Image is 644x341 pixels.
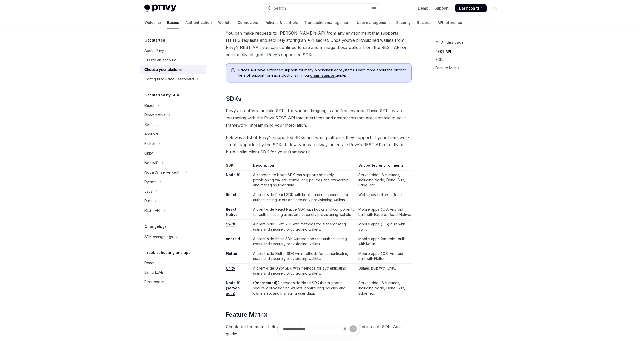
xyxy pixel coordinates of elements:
a: React Native [226,207,238,217]
td: Server-side JS runtimes, including Node, Deno, Bun, Edge, etc. [357,171,412,190]
a: Unity [226,266,235,271]
span: ⌘ K [371,6,377,10]
a: Welcome [144,17,161,29]
a: Flutter [226,251,238,256]
td: A client-side React Native SDK with hooks and components for authenticating users and securely pr... [251,205,357,220]
div: About Privy [144,47,164,54]
a: Support [435,6,449,11]
td: A server-side Node SDK that supports securely provisioning wallets, configuring policies and owne... [251,279,357,298]
span: On this page [441,39,464,45]
a: Choose your platform [140,65,206,74]
div: NodeJS (server-auth) [144,169,182,175]
span: Dashboard [459,6,479,11]
td: Mobile apps (iOS, Android) built with Expo or React Native. [357,205,412,220]
td: A client-side Flutter SDK with methods for authenticating users and securely provisioning wallets. [251,249,357,264]
a: Create an account [140,55,206,65]
td: Mobile apps (iOS, Android) built with Flutter. [357,249,412,264]
div: Swift [144,121,153,128]
input: Ask a question... [283,323,342,335]
h5: Get started [144,37,165,43]
h5: Get started by SDK [144,92,179,98]
div: Error codes [144,279,165,285]
td: A server-side Node SDK that supports securely provisioning wallets, configuring policies and owne... [251,171,357,190]
button: Toggle Java section [140,187,206,196]
a: Dashboard [455,4,487,12]
button: Toggle Flutter section [140,139,206,148]
td: Mobile apps (Android) built with Kotlin. [357,234,412,249]
th: SDK [226,163,251,171]
svg: Info [231,68,236,74]
strong: (Deprecated) [253,281,278,285]
td: Web apps built with React. [357,190,412,205]
div: React [144,260,154,266]
div: React native [144,112,166,118]
button: Toggle dark mode [491,4,500,12]
div: Rust [144,198,152,204]
div: Choose your platform [144,67,182,73]
a: About Privy [140,46,206,55]
button: Toggle Python section [140,177,206,186]
a: Transaction management [304,17,351,29]
a: REST API [436,47,504,56]
td: Server-side JS runtimes, including Node, Deno, Bun, Edge, etc. [357,279,412,298]
span: Below is a list of Privy’s supported SDKs and what platforms they support. If your framework is n... [226,134,412,156]
a: Authentication [185,17,212,29]
span: Privy’s API have extended support for many blockchain ecosystems. Learn more about the distinct t... [238,68,406,78]
a: NodeJS (server-auth) [226,281,240,296]
a: Security [396,17,411,29]
button: Toggle Configuring Privy Dashboard section [140,75,206,84]
div: React [144,102,154,109]
div: Python [144,179,156,185]
button: Open search [264,4,380,13]
td: A client-side React SDK with hooks and components for authenticating users and securely provision... [251,190,357,205]
div: REST API [144,207,160,214]
a: Error codes [140,278,206,287]
a: Swift [226,222,235,227]
a: Connectors [238,17,259,29]
button: Toggle NodeJS section [140,158,206,167]
div: Using LLMs [144,270,164,276]
div: Java [144,188,153,194]
a: SDKs [436,56,504,64]
a: API reference [438,17,462,29]
a: Recipes [417,17,432,29]
a: Wallets [218,17,231,29]
td: Mobile apps (iOS) built with Swift. [357,220,412,234]
td: A client-side Kotlin SDK with methods for authenticating users and securely provisioning wallets. [251,234,357,249]
button: Toggle Unity section [140,149,206,158]
button: Toggle React section [140,258,206,268]
h5: Troubleshooting and tips [144,250,190,256]
button: Toggle React section [140,101,206,110]
a: Demo [418,6,429,11]
div: Android [144,131,158,137]
a: Android [226,237,240,241]
div: NodeJS [144,160,158,166]
button: Toggle NodeJS (server-auth) section [140,168,206,177]
a: React [226,193,236,197]
a: Using LLMs [140,268,206,277]
div: Unity [144,150,153,156]
button: Toggle Rust section [140,196,206,206]
img: light logo [144,5,176,12]
div: SDK changelogs [144,234,173,240]
th: Supported environments [357,163,412,171]
button: Toggle Swift section [140,120,206,129]
span: Feature Matrix [226,311,267,319]
a: User management [357,17,390,29]
div: Search... [274,5,288,11]
a: chain support [310,73,336,78]
div: Create an account [144,57,176,63]
td: A client-side Unity SDK with methods for authenticating users and securely provisioning wallets. [251,264,357,279]
td: A client-side Swift SDK with methods for authenticating users and securely provisioning wallets. [251,220,357,234]
button: Send message [350,325,357,332]
a: Basics [167,17,179,29]
span: You can make requests to [PERSON_NAME]’s API from any environment that supports HTTPS requests an... [226,29,412,58]
span: Privy also offers multiple SDKs for various languages and frameworks. These SDKs wrap interacting... [226,107,412,129]
button: Toggle Android section [140,129,206,139]
div: Flutter [144,141,155,147]
button: Toggle React native section [140,110,206,120]
a: NodeJS [226,173,240,177]
th: Description [251,163,357,171]
button: Toggle SDK changelogs section [140,232,206,241]
h5: Changelogs [144,223,167,230]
